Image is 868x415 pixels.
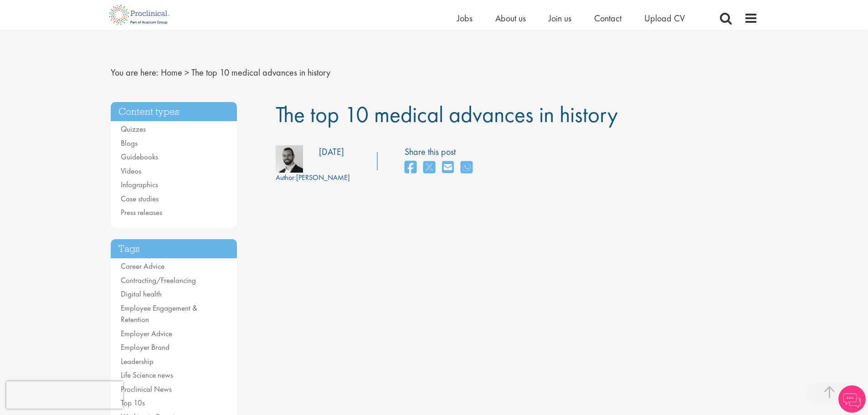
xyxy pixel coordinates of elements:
a: Upload CV [644,12,685,24]
a: Quizzes [121,124,146,134]
a: breadcrumb link [161,67,182,78]
img: Chatbot [838,385,866,413]
a: Contracting/Freelancing [121,275,196,285]
a: Top 10s [121,398,145,408]
a: Digital health [121,289,162,299]
h3: Content types [111,102,237,122]
span: You are here: [111,67,159,78]
iframe: reCAPTCHA [6,381,123,409]
a: Infographics [121,179,158,190]
a: share on whats app [461,158,473,178]
img: 76d2c18e-6ce3-4617-eefd-08d5a473185b [276,145,303,173]
h3: Tags [111,239,237,259]
a: share on twitter [423,158,435,178]
a: share on facebook [405,158,416,178]
a: Leadership [121,356,154,366]
a: Proclinical News [121,384,172,394]
a: Videos [121,166,141,176]
a: Case studies [121,194,159,204]
div: [PERSON_NAME] [276,173,350,183]
a: Jobs [457,12,473,24]
label: Share this post [405,145,477,159]
a: Contact [594,12,621,24]
a: Press releases [121,207,162,217]
a: Employee Engagement & Retention [121,303,197,325]
span: > [185,67,189,78]
a: Join us [549,12,571,24]
div: [DATE] [319,145,344,159]
a: Guidebooks [121,152,158,162]
a: share on email [442,158,454,178]
a: Employer Brand [121,342,169,352]
a: Blogs [121,138,138,148]
a: Career Advice [121,261,164,271]
span: The top 10 medical advances in history [276,100,618,129]
a: About us [495,12,526,24]
a: Employer Advice [121,328,172,338]
span: Author: [276,173,296,182]
span: The top 10 medical advances in history [191,67,330,78]
a: Life Science news [121,370,173,380]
